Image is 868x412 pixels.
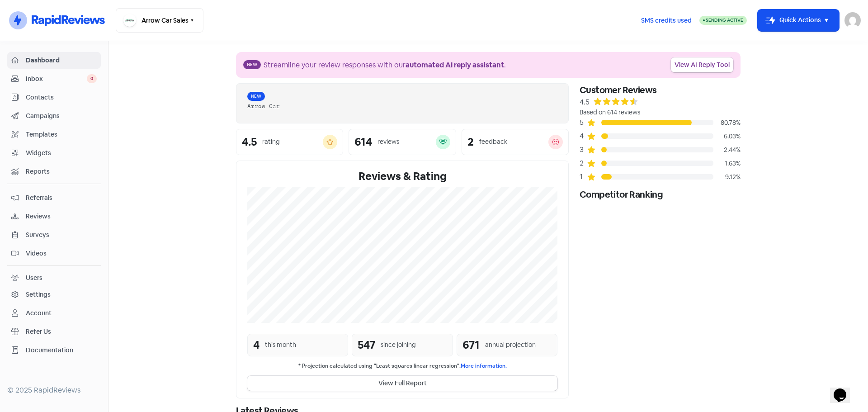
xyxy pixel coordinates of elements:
a: Referrals [7,189,101,206]
span: New [247,92,265,101]
a: 4.5rating [236,129,343,155]
a: View AI Reply Tool [671,57,733,72]
div: this month [265,340,296,350]
div: Reviews & Rating [247,168,557,185]
span: Surveys [26,230,97,240]
div: since joining [381,340,416,350]
div: 547 [358,337,375,353]
a: Videos [7,245,101,262]
span: Inbox [26,74,87,84]
div: 614 [354,137,372,147]
div: Settings [26,290,51,299]
span: Templates [26,130,97,139]
b: automated AI reply assistant [406,60,504,70]
span: Reviews [26,212,97,221]
a: Account [7,305,101,322]
span: Refer Us [26,327,97,336]
div: 4.5 [580,97,590,108]
div: Customer Reviews [580,83,741,97]
a: 614reviews [349,129,456,155]
a: Reviews [7,208,101,225]
span: Documentation [26,346,97,355]
a: Widgets [7,145,101,161]
a: SMS credits used [633,15,699,24]
div: © 2025 RapidReviews [7,385,101,396]
div: feedback [479,137,507,147]
span: 0 [87,74,97,83]
div: 3 [580,144,587,155]
div: annual projection [485,340,536,350]
div: Streamline your review responses with our . [264,60,506,71]
div: 6.03% [713,132,741,141]
a: Users [7,270,101,286]
div: Arrow Car [247,102,557,110]
div: Users [26,273,42,283]
div: 1.63% [713,159,741,168]
span: New [243,60,261,69]
button: Quick Actions [758,9,839,31]
div: 2 [580,158,587,169]
span: Referrals [26,193,97,203]
span: Contacts [26,93,97,102]
span: SMS credits used [641,16,692,25]
div: 4 [580,131,587,142]
a: Documentation [7,342,101,359]
a: Inbox 0 [7,71,101,87]
div: 5 [580,117,587,128]
a: Dashboard [7,52,101,69]
a: Surveys [7,227,101,243]
div: 2.44% [713,145,741,155]
div: reviews [377,137,399,147]
a: Settings [7,286,101,303]
a: Templates [7,126,101,143]
div: 4 [253,337,259,353]
div: Based on 614 reviews [580,108,741,117]
div: 80.78% [713,118,741,128]
span: Widgets [26,148,97,158]
img: User [844,12,861,28]
iframe: chat widget [830,376,859,403]
div: Competitor Ranking [580,188,741,201]
small: * Projection calculated using "Least squares linear regression". [247,362,557,370]
a: Refer Us [7,323,101,340]
a: 2feedback [462,129,569,155]
span: Reports [26,167,97,176]
a: Contacts [7,89,101,106]
span: Videos [26,249,97,258]
div: rating [262,137,280,147]
button: View Full Report [247,376,557,391]
div: 2 [467,137,474,147]
div: 4.5 [242,137,257,147]
a: More information. [461,362,507,369]
a: Sending Active [699,15,747,26]
a: Campaigns [7,108,101,124]
button: Arrow Car Sales [116,8,203,33]
div: Account [26,308,52,318]
div: 1 [580,171,587,182]
span: Sending Active [706,17,743,23]
span: Campaigns [26,111,97,121]
span: Dashboard [26,56,97,65]
a: Reports [7,163,101,180]
div: 671 [462,337,480,353]
div: 9.12% [713,172,741,182]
